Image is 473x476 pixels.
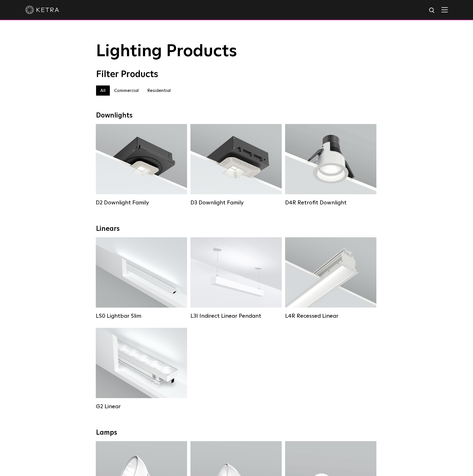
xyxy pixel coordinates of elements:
[190,237,282,319] a: L3I Indirect Linear Pendant Lumen Output:400 / 600 / 800 / 1000Housing Colors:White / BlackContro...
[96,199,187,206] div: D2 Downlight Family
[96,429,377,437] div: Lamps
[190,199,282,206] div: D3 Downlight Family
[110,85,143,96] label: Commercial
[96,403,187,410] div: G2 Linear
[25,6,59,14] img: ketra-logo-2019-white
[442,7,448,12] img: Hamburger%20Nav.svg
[285,124,376,206] a: D4R Retrofit Downlight Lumen Output:800Colors:White / BlackBeam Angles:15° / 25° / 40° / 60°Watta...
[143,85,175,96] label: Residential
[96,85,110,96] label: All
[96,237,187,319] a: LS0 Lightbar Slim Lumen Output:200 / 350Colors:White / BlackControl:X96 Controller
[429,7,436,14] img: search icon
[96,43,237,60] span: Lighting Products
[96,313,187,319] div: LS0 Lightbar Slim
[96,225,377,233] div: Linears
[285,237,376,319] a: L4R Recessed Linear Lumen Output:400 / 600 / 800 / 1000Colors:White / BlackControl:Lutron Clear C...
[96,112,377,120] div: Downlights
[96,328,187,410] a: G2 Linear Lumen Output:400 / 700 / 1000Colors:WhiteBeam Angles:Flood / [GEOGRAPHIC_DATA] / Narrow...
[285,313,376,319] div: L4R Recessed Linear
[190,313,282,319] div: L3I Indirect Linear Pendant
[285,199,376,206] div: D4R Retrofit Downlight
[190,124,282,206] a: D3 Downlight Family Lumen Output:700 / 900 / 1100Colors:White / Black / Silver / Bronze / Paintab...
[96,69,377,80] div: Filter Products
[96,124,187,206] a: D2 Downlight Family Lumen Output:1200Colors:White / Black / Gloss Black / Silver / Bronze / Silve...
